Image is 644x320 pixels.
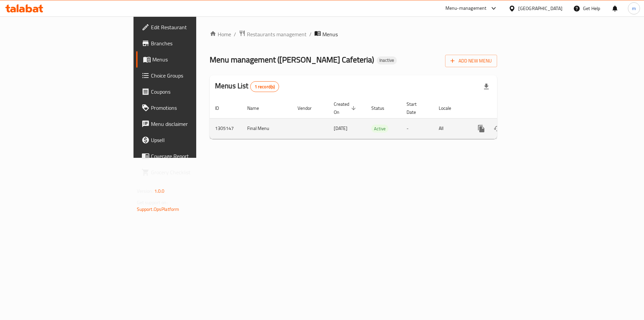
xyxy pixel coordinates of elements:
[215,104,228,112] span: ID
[250,81,279,92] div: Total records count
[322,30,338,38] span: Menus
[154,187,165,195] span: 1.0.0
[136,35,241,51] a: Branches
[210,30,497,39] nav: breadcrumb
[377,57,397,63] span: Inactive
[152,55,236,63] span: Menus
[151,23,236,31] span: Edit Restaurant
[371,104,393,112] span: Status
[137,187,153,195] span: Version:
[210,98,543,139] table: enhanced table
[309,30,312,38] li: /
[371,125,388,133] span: Active
[136,116,241,132] a: Menu disclaimer
[151,168,236,176] span: Grocery Checklist
[137,205,179,214] a: Support.OpsPlatform
[242,118,292,139] td: Final Menu
[251,84,279,90] span: 1 record(s)
[334,100,358,116] span: Created On
[407,100,425,116] span: Start Date
[136,19,241,35] a: Edit Restaurant
[334,124,347,133] span: [DATE]
[433,118,468,139] td: All
[136,100,241,116] a: Promotions
[151,136,236,144] span: Upsell
[215,81,279,92] h2: Menus List
[210,52,374,67] span: Menu management ( [PERSON_NAME] Cafeteria )
[439,104,460,112] span: Locale
[445,4,487,12] div: Menu-management
[151,120,236,128] span: Menu disclaimer
[136,148,241,164] a: Coverage Report
[137,198,168,207] span: Get support on:
[450,57,492,65] span: Add New Menu
[136,132,241,148] a: Upsell
[478,79,494,95] div: Export file
[632,5,636,12] span: m
[468,98,543,119] th: Actions
[239,30,307,39] a: Restaurants management
[151,104,236,112] span: Promotions
[136,67,241,84] a: Choice Groups
[136,84,241,100] a: Coupons
[136,51,241,67] a: Menus
[247,104,268,112] span: Name
[247,30,307,38] span: Restaurants management
[377,56,397,64] div: Inactive
[298,104,320,112] span: Vendor
[151,152,236,160] span: Coverage Report
[151,88,236,96] span: Coupons
[401,118,433,139] td: -
[473,121,489,137] button: more
[518,5,562,12] div: [GEOGRAPHIC_DATA]
[151,39,236,47] span: Branches
[151,72,236,80] span: Choice Groups
[445,55,497,67] button: Add New Menu
[136,164,241,180] a: Grocery Checklist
